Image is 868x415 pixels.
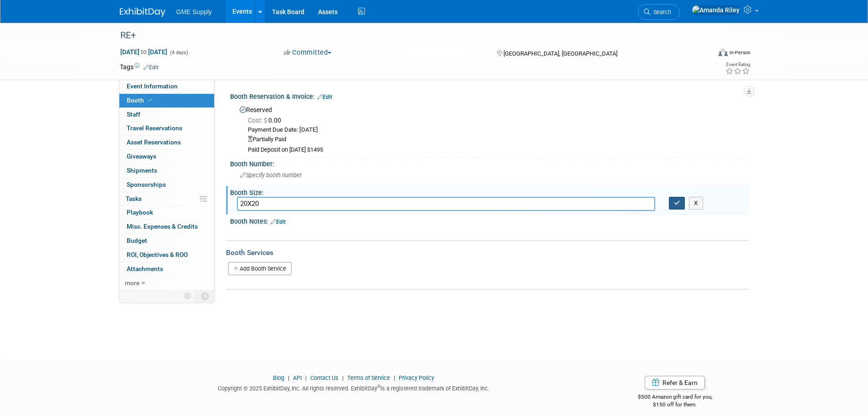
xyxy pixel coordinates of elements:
[729,49,750,56] div: In-Person
[719,49,728,56] img: Format-Inperson.png
[127,265,163,272] span: Attachments
[248,135,742,144] div: Partially Paid
[120,62,159,72] td: Tags
[119,178,214,192] a: Sponsorships
[119,108,214,122] a: Staff
[725,62,750,67] div: Event Rating
[119,220,214,234] a: Misc. Expenses & Credits
[399,374,434,381] a: Privacy Policy
[230,157,749,169] div: Booth Number:
[119,234,214,248] a: Budget
[139,48,148,56] span: to
[657,47,751,61] div: Event Format
[310,374,339,381] a: Contact Us
[127,181,166,188] span: Sponsorships
[144,64,159,71] a: Edit
[120,48,168,56] span: [DATE] [DATE]
[347,374,390,381] a: Terms of Service
[340,374,346,381] span: |
[230,186,749,197] div: Booth Size:
[237,103,742,154] div: Reserved
[377,384,380,389] sup: ®
[650,9,671,15] span: Search
[119,164,214,178] a: Shipments
[127,111,140,118] span: Staff
[248,117,285,124] span: 0.00
[119,94,214,108] a: Booth
[119,136,214,149] a: Asset Reservations
[119,192,214,206] a: Tasks
[195,290,214,302] td: Toggle Event Tabs
[645,376,705,389] a: Refer & Earn
[226,248,749,258] div: Booth Services
[119,150,214,164] a: Giveaways
[127,223,198,230] span: Misc. Expenses & Credits
[503,50,617,57] span: [GEOGRAPHIC_DATA], [GEOGRAPHIC_DATA]
[117,27,697,44] div: RE+
[317,94,332,100] a: Edit
[293,374,302,381] a: API
[638,4,680,20] a: Search
[601,387,749,408] div: $500 Amazon gift card for you,
[120,382,588,393] div: Copyright © 2025 ExhibitDay, Inc. All rights reserved. ExhibitDay is a registered trademark of Ex...
[601,401,749,409] div: $150 off for them.
[127,97,154,104] span: Booth
[125,279,139,287] span: more
[248,126,742,134] div: Payment Due Date: [DATE]
[148,97,153,102] i: Booth reservation complete
[120,8,165,17] img: ExhibitDay
[119,80,214,93] a: Event Information
[286,374,292,381] span: |
[119,262,214,276] a: Attachments
[271,219,286,225] a: Edit
[240,172,302,179] span: Specify booth number
[303,374,309,381] span: |
[127,237,147,244] span: Budget
[692,5,740,15] img: Amanda Riley
[281,48,335,57] button: Committed
[127,153,156,160] span: Giveaways
[127,124,182,132] span: Travel Reservations
[230,90,749,102] div: Booth Reservation & Invoice:
[127,209,153,216] span: Playbook
[248,117,268,124] span: Cost: $
[180,290,196,302] td: Personalize Event Tab Strip
[119,122,214,135] a: Travel Reservations
[126,195,142,202] span: Tasks
[119,248,214,262] a: ROI, Objectives & ROO
[119,206,214,220] a: Playbook
[230,215,749,226] div: Booth Notes:
[689,197,703,210] button: X
[273,374,284,381] a: Blog
[127,251,188,258] span: ROI, Objectives & ROO
[127,167,157,174] span: Shipments
[119,277,214,290] a: more
[169,50,188,56] span: (4 days)
[127,82,178,90] span: Event Information
[176,8,212,15] span: GME Supply
[248,146,742,154] div: Paid Deposit on [DATE] $1495
[228,262,292,275] a: Add Booth Service
[127,138,181,146] span: Asset Reservations
[391,374,397,381] span: |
